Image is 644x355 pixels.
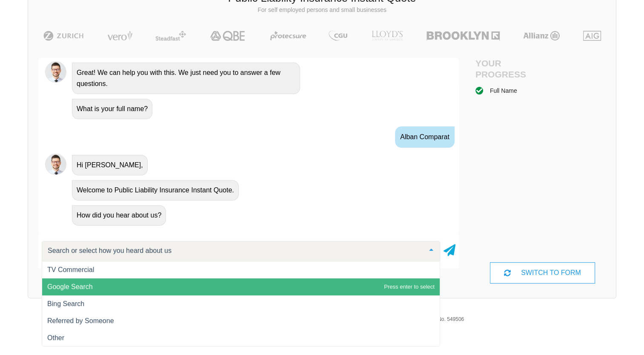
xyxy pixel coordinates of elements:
[152,31,189,41] img: Steadfast | Public Liability Insurance
[45,154,66,175] img: Chatbot | PLI
[490,262,595,283] div: SWITCH TO FORM
[72,63,300,94] div: Great! We can help you with this. We just need you to answer a few questions.
[46,246,423,255] input: Search or select how you heard about us
[103,31,136,41] img: Vero | Public Liability Insurance
[47,266,94,273] span: TV Commercial
[72,155,148,175] div: Hi [PERSON_NAME],
[519,31,564,41] img: Allianz | Public Liability Insurance
[325,31,351,41] img: CGU | Public Liability Insurance
[47,283,93,290] span: Google Search
[72,99,152,119] div: What is your full name?
[40,31,88,41] img: Zurich | Public Liability Insurance
[395,126,455,148] div: Alban Comparat
[423,31,503,41] img: Brooklyn | Public Liability Insurance
[72,205,166,226] div: How did you hear about us?
[47,317,114,324] span: Referred by Someone
[205,31,251,41] img: QBE | Public Liability Insurance
[267,31,310,41] img: Protecsure | Public Liability Insurance
[475,58,543,79] h4: Your Progress
[580,31,605,41] img: AIG | Public Liability Insurance
[47,300,84,307] span: Bing Search
[45,61,66,83] img: Chatbot | PLI
[34,6,610,14] p: For self employed persons and small businesses
[490,86,517,95] div: Full Name
[47,334,64,341] span: Other
[72,180,239,200] div: Welcome to Public Liability Insurance Instant Quote.
[367,31,408,41] img: LLOYD's | Public Liability Insurance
